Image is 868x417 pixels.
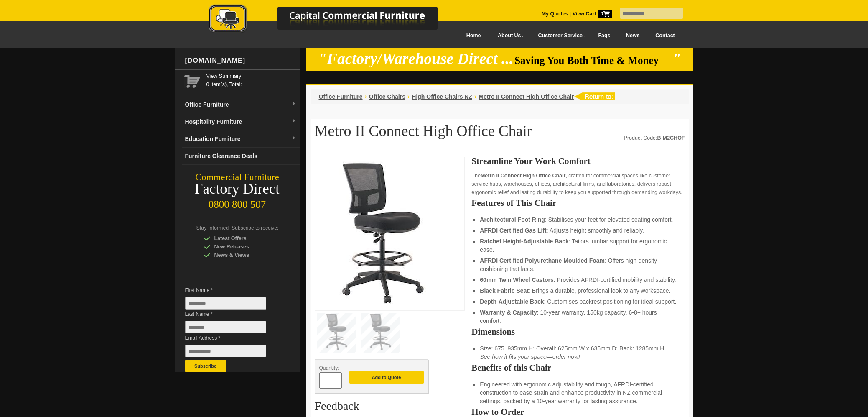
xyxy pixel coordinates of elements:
[349,371,424,384] button: Add to Quote
[647,26,682,45] a: Contact
[480,298,544,305] strong: Depth-Adjustable Back
[529,26,590,45] a: Customer Service
[175,183,300,195] div: Factory Direct
[318,50,513,67] em: "Factory/Warehouse Direct ...
[624,134,685,142] div: Product Code:
[480,344,676,361] li: Size: 675–935mm H; Overall: 625mm W x 635mm D; Back: 1285mm H
[315,123,685,144] h1: Metro II Connect High Office Chair
[206,72,296,87] span: 0 item(s), Total:
[471,171,685,197] p: The , crafted for commercial spaces like customer service hubs, warehouses, offices, architectura...
[480,276,553,283] strong: 60mm Twin Wheel Castors
[471,327,685,336] h2: Dimensions
[480,237,676,254] li: : Tailors lumbar support for ergonomic ease.
[315,400,465,416] h2: Feedback
[182,130,300,148] a: Education Furnituredropdown
[480,276,676,284] li: : Provides AFRDI-certified mobility and stability.
[657,135,685,141] strong: B-M2CHOF
[598,10,612,18] span: 0
[480,256,676,273] li: : Offers high-density cushioning that lasts.
[571,11,611,17] a: View Cart0
[232,225,278,231] span: Subscribe to receive:
[529,72,590,86] a: Furniture Assembly
[542,11,568,17] a: My Quotes
[480,308,676,325] li: : 10-year warranty, 150kg capacity, 6-8+ hours comfort.
[471,199,685,207] h2: Features of This Chair
[618,26,647,45] a: News
[182,48,300,73] div: [DOMAIN_NAME]
[185,321,266,333] input: Last Name *
[474,92,476,101] li: ›
[480,216,545,223] strong: Architectural Foot Ring
[412,93,472,100] a: High Office Chairs NZ
[175,171,300,183] div: Commercial Furniture
[480,215,676,224] li: : Stabilises your feet for elevated seating comfort.
[480,297,676,306] li: : Customises backrest positioning for ideal support.
[480,257,605,264] strong: AFRDI Certified Polyurethane Moulded Foam
[204,243,283,251] div: New Releases
[489,26,529,45] a: About Us
[365,92,367,101] li: ›
[471,157,685,165] h2: Streamline Your Work Comfort
[529,59,590,73] a: Warranty & Returns
[291,102,296,107] img: dropdown
[480,227,546,234] strong: AFRDI Certified Gas Lift
[196,225,229,231] span: Stay Informed
[291,136,296,141] img: dropdown
[480,238,568,245] strong: Ratchet Height-Adjustable Back
[175,194,300,210] div: 0800 800 507
[480,309,537,316] strong: Warranty & Capacity
[182,148,300,165] a: Furniture Clearance Deals
[204,234,283,243] div: Latest Offers
[514,55,671,66] span: Saving You Both Time & Money
[479,93,574,100] a: Metro II Connect High Office Chair
[591,26,619,45] a: Faqs
[185,297,266,310] input: First Name *
[319,365,339,371] span: Quantity:
[182,96,300,113] a: Office Furnituredropdown
[182,113,300,130] a: Hospitality Furnituredropdown
[185,286,279,294] span: First Name *
[186,4,478,37] a: Capital Commercial Furniture Logo
[471,363,685,372] h2: Benefits of this Chair
[480,380,676,405] li: Engineered with ergonomic adjustability and tough, AFRDI-certified construction to ease strain an...
[206,72,296,80] a: View Summary
[574,92,615,100] img: return to
[480,353,580,360] em: See how it fits your space—order now!
[185,310,279,318] span: Last Name *
[319,161,445,304] img: Metro II Connect High Office Chair featuring an architectural foot ring.
[319,93,363,100] a: Office Furniture
[185,360,226,372] button: Subscribe
[369,93,405,100] a: Office Chairs
[407,92,410,101] li: ›
[480,287,529,294] strong: Black Fabric Seat
[471,408,685,416] h2: How to Order
[185,334,279,342] span: Email Address *
[480,287,676,295] li: : Brings a durable, professional look to any workspace.
[291,119,296,124] img: dropdown
[186,4,478,35] img: Capital Commercial Furniture Logo
[481,173,566,179] strong: Metro II Connect High Office Chair
[672,50,681,67] em: "
[204,251,283,259] div: News & Views
[529,45,590,59] a: Delivery
[185,345,266,357] input: Email Address *
[480,226,676,235] li: : Adjusts height smoothly and reliably.
[573,11,612,17] strong: View Cart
